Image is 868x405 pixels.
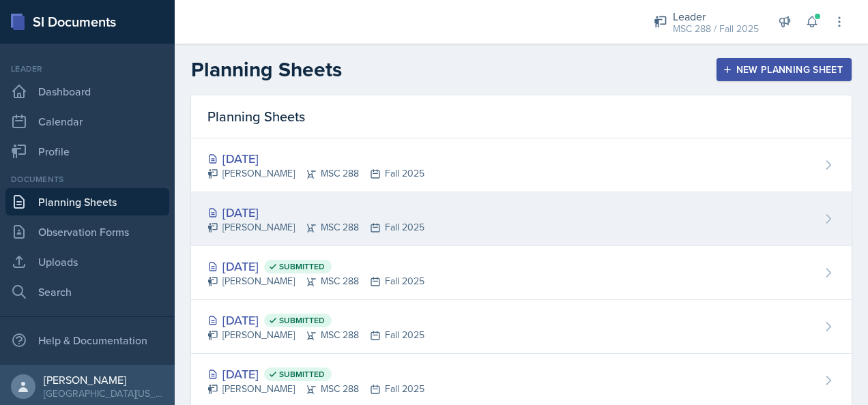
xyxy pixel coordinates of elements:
div: Documents [5,173,169,185]
div: Help & Documentation [5,327,169,354]
a: Planning Sheets [5,188,169,215]
div: Leader [5,63,169,75]
div: New Planning Sheet [725,64,843,75]
div: MSC 288 / Fall 2025 [673,22,759,36]
div: [PERSON_NAME] MSC 288 Fall 2025 [207,220,424,235]
div: [PERSON_NAME] MSC 288 Fall 2025 [207,166,424,181]
div: [DATE] [207,311,424,329]
a: Dashboard [5,78,169,105]
span: Submitted [279,261,325,272]
div: [PERSON_NAME] MSC 288 Fall 2025 [207,382,424,396]
div: [DATE] [207,365,424,383]
a: Calendar [5,108,169,135]
div: [GEOGRAPHIC_DATA][US_STATE] in [GEOGRAPHIC_DATA] [44,387,164,400]
a: [DATE] Submitted [PERSON_NAME]MSC 288Fall 2025 [191,246,852,300]
a: Observation Forms [5,218,169,245]
span: Submitted [279,369,325,380]
div: [DATE] [207,203,424,222]
div: [PERSON_NAME] [44,373,164,387]
div: [DATE] [207,149,424,168]
a: [DATE] [PERSON_NAME]MSC 288Fall 2025 [191,192,852,246]
a: Search [5,278,169,305]
div: Leader [673,8,759,25]
div: [PERSON_NAME] MSC 288 Fall 2025 [207,328,424,342]
button: New Planning Sheet [717,58,852,81]
div: Planning Sheets [191,95,852,138]
div: [PERSON_NAME] MSC 288 Fall 2025 [207,274,424,288]
h2: Planning Sheets [191,57,342,82]
a: Uploads [5,248,169,275]
span: Submitted [279,315,325,326]
a: Profile [5,138,169,165]
a: [DATE] [PERSON_NAME]MSC 288Fall 2025 [191,138,852,192]
div: [DATE] [207,257,424,275]
a: [DATE] Submitted [PERSON_NAME]MSC 288Fall 2025 [191,300,852,354]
